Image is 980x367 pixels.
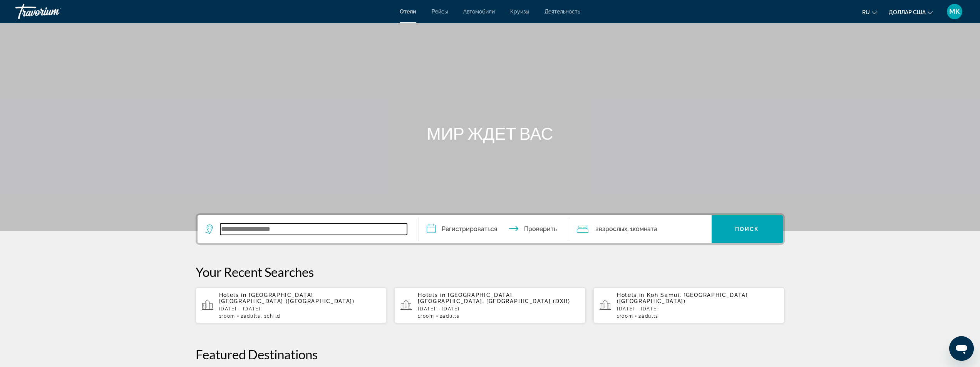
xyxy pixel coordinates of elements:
[196,287,387,323] button: Hotels in [GEOGRAPHIC_DATA], [GEOGRAPHIC_DATA] ([GEOGRAPHIC_DATA])[DATE] - [DATE]1Room2Adults, 1C...
[418,313,434,319] span: 1
[617,292,748,304] span: Koh Samui, [GEOGRAPHIC_DATA] ([GEOGRAPHIC_DATA])
[889,7,933,18] button: Изменить валюту
[15,2,92,22] a: Травориум
[394,287,586,323] button: Hotels in [GEOGRAPHIC_DATA], [GEOGRAPHIC_DATA], [GEOGRAPHIC_DATA] (DXB)[DATE] - [DATE]1Room2Adults
[261,313,280,319] span: , 1
[244,313,261,319] span: Adults
[418,292,570,304] span: [GEOGRAPHIC_DATA], [GEOGRAPHIC_DATA], [GEOGRAPHIC_DATA] (DXB)
[221,313,235,319] span: Room
[633,225,657,233] font: комната
[400,8,416,15] a: Отели
[196,264,785,280] p: Your Recent Searches
[219,292,247,298] span: Hotels in
[418,306,580,312] p: [DATE] - [DATE]
[949,336,974,361] iframe: Кнопка запуска окна обмена сообщениями
[712,215,783,243] button: Поиск
[735,226,759,232] font: Поиск
[620,313,633,319] span: Room
[267,313,280,319] span: Child
[599,225,627,233] font: взрослых
[617,306,779,312] p: [DATE] - [DATE]
[510,8,529,15] a: Круизы
[627,225,633,233] font: , 1
[862,9,870,15] font: ru
[617,313,633,319] span: 1
[595,225,599,233] font: 2
[593,287,785,323] button: Hotels in Koh Samui, [GEOGRAPHIC_DATA] ([GEOGRAPHIC_DATA])[DATE] - [DATE]1Room2Adults
[432,8,448,15] a: Рейсы
[862,7,877,18] button: Изменить язык
[617,292,645,298] span: Hotels in
[442,313,459,319] span: Adults
[945,3,965,20] button: Меню пользователя
[219,313,235,319] span: 1
[219,306,381,312] p: [DATE] - [DATE]
[463,8,495,15] a: Автомобили
[569,215,712,243] button: Путешественники: 2 взрослых, 0 детей
[198,215,783,243] div: Виджет поиска
[949,7,960,15] font: МК
[219,292,355,304] span: [GEOGRAPHIC_DATA], [GEOGRAPHIC_DATA] ([GEOGRAPHIC_DATA])
[419,215,569,243] button: Даты заезда и выезда
[196,347,785,362] h2: Featured Destinations
[440,313,460,319] span: 2
[642,313,658,319] span: Adults
[241,313,261,319] span: 2
[420,313,434,319] span: Room
[889,9,926,15] font: доллар США
[418,292,446,298] span: Hotels in
[427,123,553,143] font: МИР ЖДЕТ ВАС
[544,8,580,15] a: Деятельность
[638,313,658,319] span: 2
